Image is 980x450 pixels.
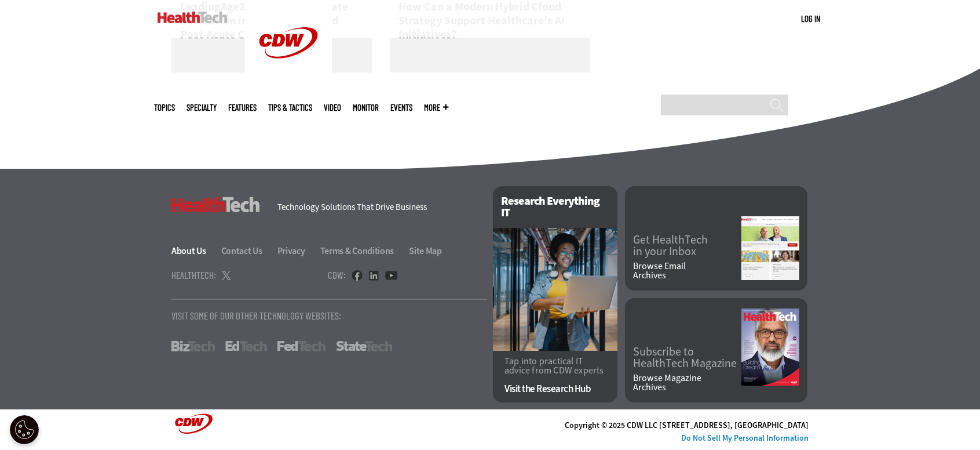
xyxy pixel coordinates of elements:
a: Log in [801,13,820,24]
a: Events [390,103,412,112]
a: About Us [171,245,220,257]
img: Home [158,12,228,23]
div: User menu [801,13,820,25]
span: , [730,420,733,431]
button: Open Preferences [10,415,39,444]
a: Video [324,103,341,112]
h3: HealthTech [171,197,260,212]
a: Contact Us [221,245,276,257]
a: EdTech [225,341,267,351]
span: Copyright © 2025 [565,420,625,431]
span: More [424,103,448,112]
a: Features [228,103,257,112]
a: FedTech [277,341,326,351]
h4: CDW: [328,270,346,280]
a: Tips & Tactics [268,103,312,112]
span: Topics [154,103,175,112]
img: Fall 2025 Cover [741,309,799,386]
img: newsletter screenshot [741,216,799,280]
a: Subscribe toHealthTech Magazine [633,346,741,369]
a: BizTech [171,341,215,351]
div: Cookie Settings [10,415,39,444]
a: StateTech [336,341,392,351]
p: Tap into practical IT advice from CDW experts [504,357,606,375]
a: Visit the Research Hub [504,384,606,394]
a: Browse MagazineArchives [633,373,741,392]
a: Privacy [277,245,319,257]
span: Specialty [187,103,217,112]
a: Site Map [409,245,442,257]
a: CDW [245,77,332,89]
a: Browse EmailArchives [633,262,741,280]
a: Terms & Conditions [320,245,408,257]
a: Do Not Sell My Personal Information [681,433,809,444]
a: MonITor [353,103,379,112]
span: [GEOGRAPHIC_DATA] [734,420,809,431]
a: Get HealthTechin your Inbox [633,234,741,257]
p: Visit Some Of Our Other Technology Websites: [171,311,487,321]
h2: Research Everything IT [493,186,617,228]
h4: Technology Solutions That Drive Business [277,203,478,212]
h4: HealthTech: [171,270,216,280]
span: CDW LLC [STREET_ADDRESS] [627,420,730,431]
